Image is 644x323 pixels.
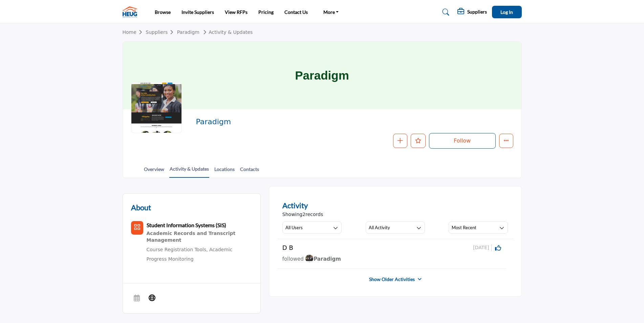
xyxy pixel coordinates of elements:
[284,9,308,15] a: Contact Us
[196,117,382,126] h2: Paradigm
[147,223,226,228] a: Student Information Systems (SIS)
[473,244,491,251] span: [DATE]
[123,6,141,18] img: site Logo
[282,200,308,211] h2: Activity
[305,254,314,263] img: image
[282,211,323,218] span: Showing records
[147,247,233,262] a: Academic Progress Monitoring
[147,247,208,252] a: Course Registration Tools,
[411,134,426,148] button: Like
[169,165,209,178] a: Activity & Updates
[369,224,390,231] h3: All Activity
[319,7,344,17] a: More
[436,7,454,18] a: Search
[305,256,341,262] span: Paradigm
[305,255,341,263] a: imageParadigm
[302,212,305,217] span: 2
[123,29,146,35] a: Home
[295,42,349,109] h1: Paradigm
[366,221,425,234] button: All Activity
[214,166,235,177] a: Locations
[177,29,199,35] a: Paradigm
[131,221,143,235] button: Category Icon
[282,221,342,234] button: All Users
[495,245,501,251] i: Click to Rate this activity
[240,166,259,177] a: Contacts
[457,8,487,16] div: Suppliers
[131,202,151,213] h2: About
[258,9,274,15] a: Pricing
[449,221,508,234] button: Most Recent
[282,244,293,252] h5: D B
[146,29,177,35] a: Suppliers
[225,9,248,15] a: View RFPs
[201,29,253,35] a: Activity & Updates
[147,229,252,244] div: Robust systems ensuring accurate, efficient, and secure management of academic records, upholding...
[452,224,476,231] h3: Most Recent
[499,134,513,148] button: More details
[492,6,522,18] button: Log In
[144,166,165,177] a: Overview
[500,9,513,15] span: Log In
[181,9,214,15] a: Invite Suppliers
[147,229,252,244] a: Academic Records and Transcript Management
[467,9,487,15] h5: Suppliers
[429,133,496,149] button: Follow
[282,256,304,262] span: followed
[285,224,303,231] h3: All Users
[155,9,171,15] a: Browse
[147,222,226,228] b: Student Information Systems (SIS)
[369,276,415,283] a: Show Older Activities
